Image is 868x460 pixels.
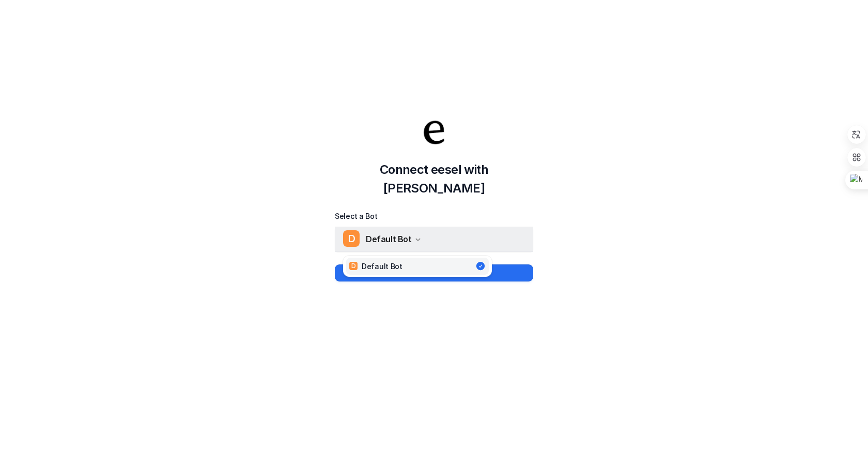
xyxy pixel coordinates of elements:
span: Default Bot [366,232,412,246]
span: D [343,230,360,247]
button: DDefault Bot [335,227,533,251]
div: DDefault Bot [343,256,492,277]
span: D [349,262,358,270]
div: Default Bot [349,261,402,272]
